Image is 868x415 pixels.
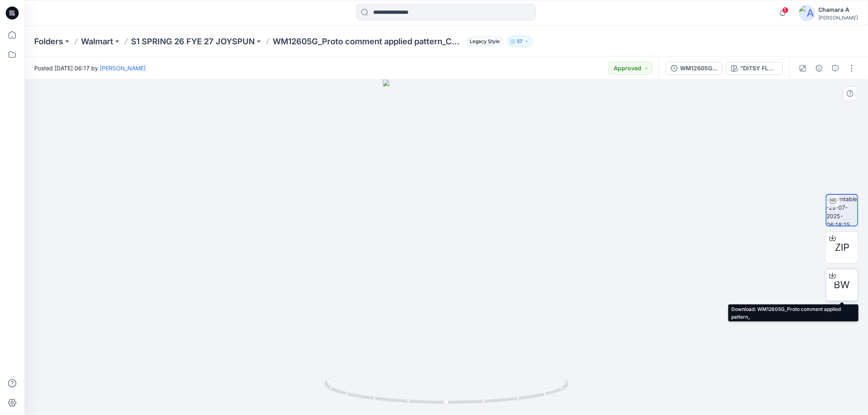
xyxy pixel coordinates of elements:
button: 57 [507,36,533,47]
span: Posted [DATE] 06:17 by [34,64,146,72]
button: Details [813,62,826,75]
div: [PERSON_NAME] [818,15,858,21]
p: WM12605G_Proto comment applied pattern_COLORWAY [273,36,463,47]
img: avatar [799,5,815,21]
div: Chamara A [818,5,858,15]
div: WM12605G_Proto comment applied pattern_ [680,64,717,73]
button: "DITSY FLORAL V1 CW7 VIVID WHITE" [726,62,783,75]
img: turntable-29-07-2025-06:18:15 [826,195,857,226]
p: 57 [517,37,523,46]
span: ZIP [835,240,849,255]
span: Legacy Style [466,37,503,46]
a: Walmart [81,36,113,47]
a: [PERSON_NAME] [100,65,146,72]
span: BW [834,278,850,292]
span: 1 [782,7,789,13]
a: Folders [34,36,63,47]
button: WM12605G_Proto comment applied pattern_ [666,62,723,75]
div: "DITSY FLORAL V1 CW7 VIVID WHITE" [740,64,778,73]
a: S1 SPRING 26 FYE 27 JOYSPUN [131,36,255,47]
button: Legacy Style [463,36,503,47]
